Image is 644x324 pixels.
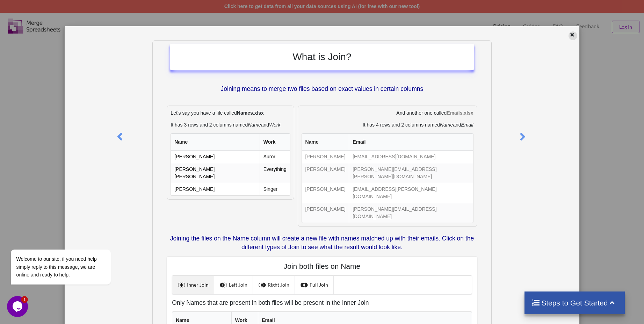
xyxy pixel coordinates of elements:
[302,151,349,163] td: [PERSON_NAME]
[349,163,473,183] td: [PERSON_NAME][EMAIL_ADDRESS][PERSON_NAME][DOMAIN_NAME]
[171,134,260,151] th: Name
[170,85,473,93] p: Joining means to merge two files based on exact values in certain columns
[260,163,290,183] td: Everything
[349,151,473,163] td: [EMAIL_ADDRESS][DOMAIN_NAME]
[172,299,472,307] h5: Only Names that are present in both files will be present in the Inner Join
[302,121,473,128] p: It has 4 rows and 2 columns named and
[171,163,260,183] td: [PERSON_NAME] [PERSON_NAME]
[167,234,477,252] p: Joining the files on the Name column will create a new file with names matched up with their emai...
[302,163,349,183] td: [PERSON_NAME]
[260,151,290,163] td: Auror
[260,183,290,195] td: Singer
[461,122,473,128] i: Email
[295,276,334,294] a: Full Join
[349,134,473,151] th: Email
[302,183,349,203] td: [PERSON_NAME]
[269,122,281,128] i: Work
[172,262,472,271] h4: Join both files on Name
[531,298,618,307] h4: Steps to Get Started
[302,134,349,151] th: Name
[302,203,349,223] td: [PERSON_NAME]
[177,51,466,63] h2: What is Join?
[260,134,290,151] th: Work
[447,110,473,116] b: Emails.xlsx
[171,121,290,128] p: It has 3 rows and 2 columns named and
[349,183,473,203] td: [EMAIL_ADDRESS][PERSON_NAME][DOMAIN_NAME]
[7,186,133,293] iframe: chat widget
[349,203,473,223] td: [PERSON_NAME][EMAIL_ADDRESS][DOMAIN_NAME]
[172,276,214,294] a: Inner Join
[171,109,290,116] p: Let's say you have a file called
[171,183,260,195] td: [PERSON_NAME]
[7,296,29,317] iframe: chat widget
[214,276,253,294] a: Left Join
[440,122,453,128] i: Name
[302,109,473,116] p: And another one called
[237,110,264,116] b: Names.xlsx
[248,122,261,128] i: Name
[253,276,295,294] a: Right Join
[171,151,260,163] td: [PERSON_NAME]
